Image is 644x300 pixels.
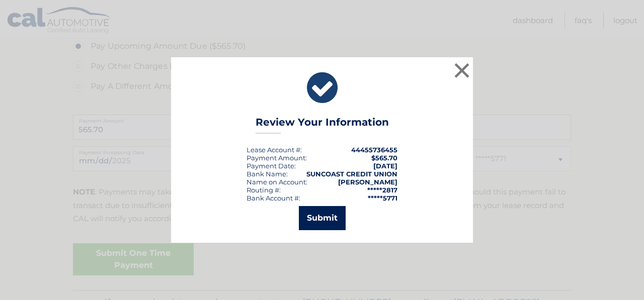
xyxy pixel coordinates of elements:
button: × [452,60,472,80]
h3: Review Your Information [256,116,389,134]
strong: [PERSON_NAME] [338,178,397,186]
div: : [247,162,296,170]
div: Routing #: [247,186,281,194]
div: Name on Account: [247,178,307,186]
div: Payment Amount: [247,154,307,162]
div: Bank Name: [247,170,288,178]
div: Bank Account #: [247,194,300,202]
span: Payment Date [247,162,294,170]
span: [DATE] [373,162,397,170]
strong: SUNCOAST CREDIT UNION [306,170,397,178]
button: Submit [299,206,346,230]
strong: 44455736455 [351,146,397,154]
span: $565.70 [371,154,397,162]
div: Lease Account #: [247,146,302,154]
